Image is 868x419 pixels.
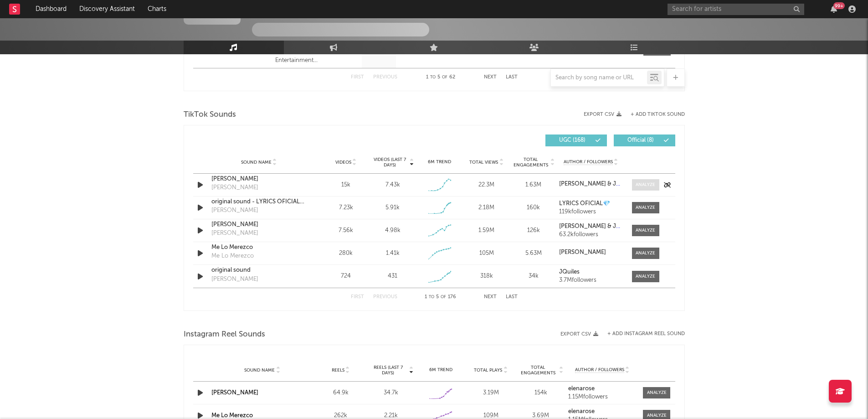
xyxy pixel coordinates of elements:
[211,220,307,229] a: [PERSON_NAME]
[211,243,307,252] a: Me Lo Merezco
[559,181,622,187] a: [PERSON_NAME] & JQuiles
[560,331,598,337] button: Export CSV
[418,367,464,373] div: 6M Trend
[559,201,610,207] strong: LYRICS OFICIAL💎
[385,203,400,212] div: 5.91k
[211,275,258,284] div: [PERSON_NAME]
[368,365,408,376] span: Reels (last 7 days)
[418,159,461,166] div: 6M Trend
[469,160,498,165] span: Total Views
[545,134,607,146] button: UGC(168)
[325,181,367,190] div: 15k
[621,112,685,117] button: + Add TikTok Sound
[385,181,400,190] div: 7.43k
[468,388,514,398] div: 3.19M
[465,249,508,258] div: 105M
[559,269,622,275] a: JQuiles
[518,365,558,376] span: Total Engagements
[325,226,367,235] div: 7.56k
[559,269,580,275] strong: JQuiles
[211,175,307,184] a: [PERSON_NAME]
[564,159,613,165] span: Author / Followers
[211,229,258,238] div: [PERSON_NAME]
[474,367,502,373] span: Total Plays
[335,160,351,165] span: Videos
[184,109,236,120] span: TikTok Sounds
[551,74,647,82] input: Search by song name or URL
[325,249,367,258] div: 280k
[211,183,258,192] div: [PERSON_NAME]
[429,295,434,299] span: to
[631,112,685,117] button: + Add TikTok Sound
[620,138,662,143] span: Official ( 8 )
[559,277,622,284] div: 3.7M followers
[244,367,275,373] span: Sound Name
[559,181,633,187] strong: [PERSON_NAME] & JQuiles
[506,295,518,300] button: Last
[386,249,400,258] div: 1.41k
[512,249,555,258] div: 5.63M
[568,386,637,392] a: elenarose
[416,292,466,303] div: 1 5 176
[559,223,622,230] a: [PERSON_NAME] & JQuiles
[568,409,637,415] a: elenarose
[607,331,685,336] button: + Add Instagram Reel Sound
[211,266,307,275] a: original sound
[584,112,621,117] button: Export CSV
[371,157,408,168] span: Videos (last 7 days)
[568,409,595,414] strong: elenarose
[211,206,258,215] div: [PERSON_NAME]
[211,390,258,396] a: [PERSON_NAME]
[559,249,606,255] strong: [PERSON_NAME]
[325,272,367,281] div: 724
[325,203,367,212] div: 7.23k
[614,134,675,146] button: Official(8)
[512,272,555,281] div: 34k
[512,226,555,235] div: 126k
[332,367,344,373] span: Reels
[668,4,804,15] input: Search for artists
[568,386,595,392] strong: elenarose
[559,209,622,215] div: 119k followers
[598,331,685,336] div: + Add Instagram Reel Sound
[211,252,254,261] div: Me Lo Merezco
[465,203,508,212] div: 2.18M
[211,413,253,419] a: Me Lo Merezco
[559,232,622,238] div: 63.2k followers
[465,181,508,190] div: 22.3M
[385,226,401,235] div: 4.98k
[559,249,622,256] a: [PERSON_NAME]
[211,197,307,207] a: original sound - LYRICS OFICIAL💎
[512,157,549,168] span: Total Engagements
[551,138,593,143] span: UGC ( 168 )
[575,367,624,373] span: Author / Followers
[318,388,364,398] div: 64.9k
[559,201,622,207] a: LYRICS OFICIAL💎
[484,295,497,300] button: Next
[833,2,845,9] div: 99 +
[465,226,508,235] div: 1.59M
[831,5,837,13] button: 99+
[559,223,633,229] strong: [PERSON_NAME] & JQuiles
[368,388,414,398] div: 34.7k
[441,295,446,299] span: of
[373,295,397,300] button: Previous
[512,181,555,190] div: 1.63M
[388,272,397,281] div: 431
[512,203,555,212] div: 160k
[184,329,265,340] span: Instagram Reel Sounds
[465,272,508,281] div: 318k
[568,394,637,400] div: 1.15M followers
[518,388,564,398] div: 154k
[241,160,272,165] span: Sound Name
[351,295,364,300] button: First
